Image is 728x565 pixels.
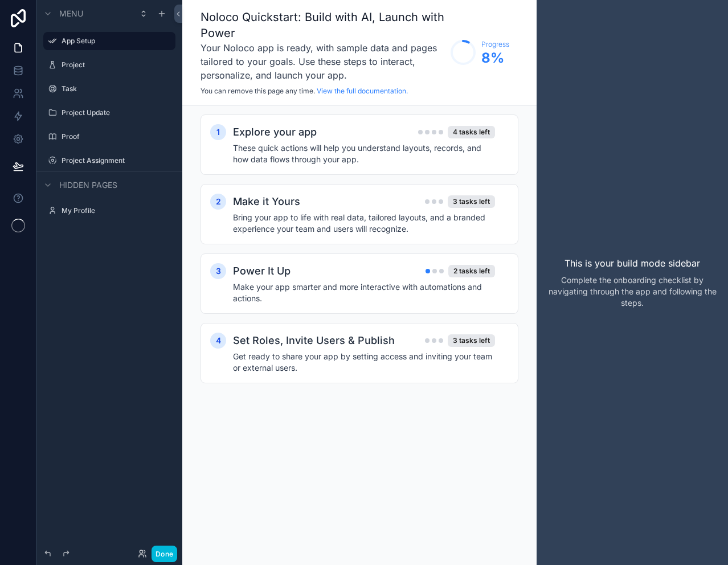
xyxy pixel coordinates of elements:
[62,132,169,141] label: Proof
[317,87,408,95] a: View the full documentation.
[59,8,83,19] span: Menu
[62,84,169,93] label: Task
[565,256,700,270] p: This is your build mode sidebar
[62,108,169,117] label: Project Update
[152,546,177,562] button: Done
[62,36,169,46] label: App Setup
[201,87,315,95] span: You can remove this page any time.
[546,275,719,309] p: Complete the onboarding checklist by navigating through the app and following the steps.
[62,206,169,215] label: My Profile
[62,156,169,165] label: Project Assignment
[481,40,509,49] span: Progress
[62,60,169,69] label: Project
[201,9,445,41] h1: Noloco Quickstart: Build with AI, Launch with Power
[481,49,509,67] span: 8 %
[201,41,445,82] h3: Your Noloco app is ready, with sample data and pages tailored to your goals. Use these steps to i...
[59,179,117,191] span: Hidden pages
